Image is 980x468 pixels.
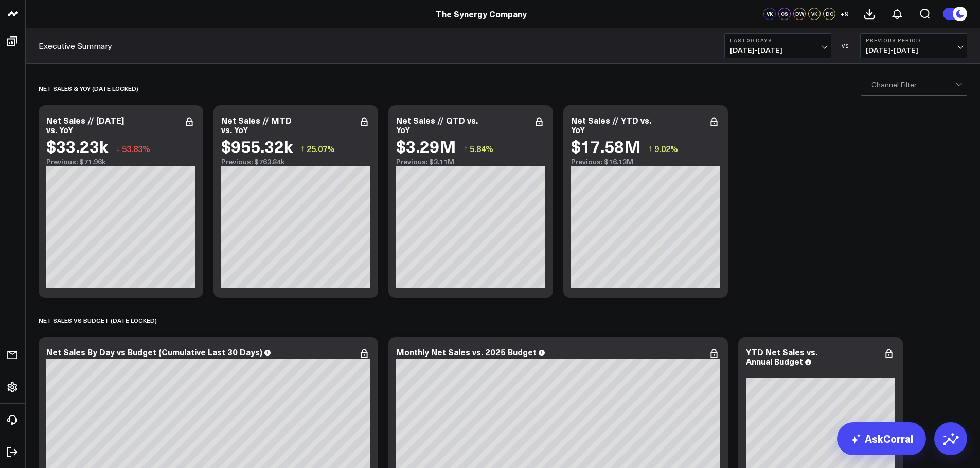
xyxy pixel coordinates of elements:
[836,43,855,49] div: VS
[808,8,821,20] div: VK
[837,422,926,455] a: AskCorral
[823,8,835,20] div: DC
[396,158,545,166] div: Previous: $3.11M
[763,8,776,20] div: VK
[46,346,262,358] div: Net Sales By Day vs Budget (Cumulative Last 30 Days)
[778,8,791,20] div: CS
[571,158,720,166] div: Previous: $16.13M
[730,46,826,54] span: [DATE] - [DATE]
[571,137,640,155] div: $17.58M
[39,308,157,332] div: NET SALES vs BUDGET (date locked)
[464,142,468,155] span: ↑
[396,115,478,135] div: Net Sales // QTD vs. YoY
[840,10,849,17] span: + 9
[307,143,335,154] span: 25.07%
[46,158,195,166] div: Previous: $71.96k
[866,46,961,54] span: [DATE] - [DATE]
[46,115,124,135] div: Net Sales // [DATE] vs. YoY
[396,346,537,358] div: Monthly Net Sales vs. 2025 Budget
[39,77,138,100] div: net sales & yoy (date locked)
[221,137,293,155] div: $955.32k
[300,142,305,155] span: ↑
[436,8,527,20] a: The Synergy Company
[860,33,967,58] button: Previous Period[DATE]-[DATE]
[648,142,652,155] span: ↑
[46,137,108,155] div: $33.23k
[571,115,651,135] div: Net Sales // YTD vs. YoY
[746,346,817,367] div: YTD Net Sales vs. Annual Budget
[221,115,292,135] div: Net Sales // MTD vs. YoY
[654,143,678,154] span: 9.02%
[470,143,493,154] span: 5.84%
[838,8,850,20] button: +9
[724,33,831,58] button: Last 30 Days[DATE]-[DATE]
[221,158,370,166] div: Previous: $763.84k
[122,143,150,154] span: 53.83%
[793,8,806,20] div: DW
[730,37,826,43] b: Last 30 Days
[39,40,112,51] a: Executive Summary
[866,37,961,43] b: Previous Period
[116,142,120,155] span: ↓
[396,137,456,155] div: $3.29M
